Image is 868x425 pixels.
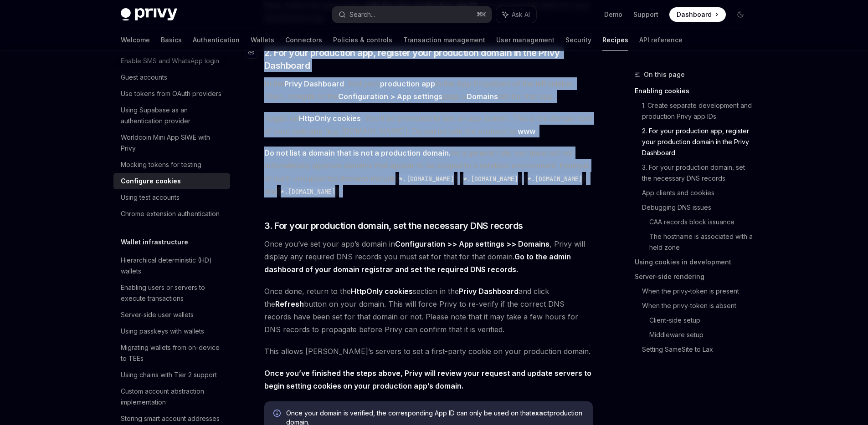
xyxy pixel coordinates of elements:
a: Demo [604,10,622,19]
a: Using Supabase as an authentication provider [113,102,230,129]
div: Using chains with Tier 2 support [121,369,217,380]
div: Migrating wallets from on-device to TEEs [121,342,225,364]
span: Ask AI [512,10,530,19]
a: Custom account abstraction implementation [113,383,230,410]
code: *.[DOMAIN_NAME] [395,174,457,184]
a: Privy Dashboard [284,79,344,89]
a: 1. Create separate development and production Privy app IDs [642,98,755,124]
div: Use tokens from OAuth providers [121,88,221,99]
strong: Configuration >> App settings >> Domains [395,239,550,248]
a: Navigate to header [246,46,264,59]
a: API reference [639,29,683,51]
strong: production app [380,79,435,88]
span: 2. For your production app, register your production domain in the Privy Dashboard [264,46,593,72]
strong: HttpOnly cookies [299,114,361,123]
strong: Privy Dashboard [459,287,519,296]
button: Ask AI [496,6,536,23]
span: ⌘ K [477,11,486,18]
strong: Do not list a domain that is not a production domain. [264,148,451,157]
a: Debugging DNS issues [642,200,755,215]
a: When the privy-token is absent [642,299,755,313]
a: Authentication [193,29,240,51]
div: Search... [349,9,375,20]
strong: Domains [467,92,498,101]
a: Policies & controls [333,29,392,51]
span: This allows [PERSON_NAME]’s servers to set a first-party cookie on your production domain. [264,345,593,358]
strong: Refresh [275,299,304,309]
a: 2. For your production app, register your production domain in the Privy Dashboard [642,124,755,160]
a: Use tokens from OAuth providers [113,86,230,102]
div: Worldcoin Mini App SIWE with Privy [121,132,225,154]
a: Client-side setup [649,313,755,328]
a: Using cookies in development [635,255,755,269]
a: Configure cookies [113,173,230,189]
code: *.[DOMAIN_NAME] [460,174,522,184]
a: 3. For your production domain, set the necessary DNS records [642,160,755,186]
div: Storing smart account addresses [121,413,220,424]
a: Support [633,10,658,19]
strong: exact [531,409,550,417]
a: Security [565,29,591,51]
button: Toggle dark mode [733,7,748,22]
span: Dashboard [677,10,712,19]
svg: Info [273,410,282,419]
span: On this page [644,69,685,80]
a: Guest accounts [113,69,230,86]
span: As a general rule, our team will not automatically approve domains that appear to be scoped to a ... [264,147,593,197]
a: Transaction management [403,29,485,51]
a: App clients and cookies [642,186,755,200]
button: Search...⌘K [332,6,492,23]
div: Enabling users or servers to execute transactions [121,282,225,304]
a: Basics [161,29,182,51]
code: *.[DOMAIN_NAME] [277,187,339,197]
div: Guest accounts [121,72,167,83]
a: When the privy-token is present [642,284,755,299]
div: Configure cookies [121,176,181,187]
a: Welcome [121,29,150,51]
div: Chrome extension authentication [121,208,220,219]
a: Hierarchical deterministic (HD) wallets [113,252,230,279]
a: Using passkeys with wallets [113,323,230,339]
a: Chrome extension authentication [113,206,230,222]
img: dark logo [121,8,177,21]
a: Enabling users or servers to execute transactions [113,279,230,307]
strong: Once you’ve finished the steps above, Privy will review your request and update servers to begin ... [264,369,591,390]
span: In the , find your in the App Dropdown of the left sidebar. Then, navigate to the page > tab for ... [264,77,593,103]
span: 3. For your production domain, set the necessary DNS records [264,219,523,232]
div: Using test accounts [121,192,180,203]
strong: Configuration > App settings [338,92,442,101]
a: CAA records block issuance [649,215,755,229]
h5: Wallet infrastructure [121,237,188,248]
a: The hostname is associated with a held zone [649,229,755,255]
a: Migrating wallets from on-device to TEEs [113,339,230,367]
a: Server-side rendering [635,269,755,284]
div: Using passkeys with wallets [121,326,204,337]
span: Once done, return to the section in the and click the button on your domain. This will force Priv... [264,285,593,336]
div: Using Supabase as an authentication provider [121,105,225,126]
a: User management [496,29,555,51]
a: Using chains with Tier 2 support [113,367,230,383]
a: Middleware setup [649,328,755,342]
a: Connectors [285,29,322,51]
code: *.[DOMAIN_NAME] [524,174,586,184]
a: Setting SameSite to Lax [642,342,755,357]
a: www [518,126,535,136]
span: Once you’ve set your app’s domain in , Privy will display any required DNS records you must set f... [264,238,593,276]
strong: Privy Dashboard [284,79,344,88]
a: Recipes [602,29,628,51]
strong: HttpOnly cookies [351,287,413,296]
a: Wallets [251,29,274,51]
a: Mocking tokens for testing [113,157,230,173]
span: Toggle on . You’ll be prompted to add an app domain. This is the domain root of your web app (e.g... [264,112,593,137]
a: Enabling cookies [635,84,755,98]
a: Using test accounts [113,189,230,206]
a: Dashboard [669,7,726,22]
div: Custom account abstraction implementation [121,386,225,408]
div: Mocking tokens for testing [121,159,201,170]
a: Worldcoin Mini App SIWE with Privy [113,129,230,157]
div: Hierarchical deterministic (HD) wallets [121,255,225,277]
div: Server-side user wallets [121,309,194,320]
a: Server-side user wallets [113,307,230,323]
